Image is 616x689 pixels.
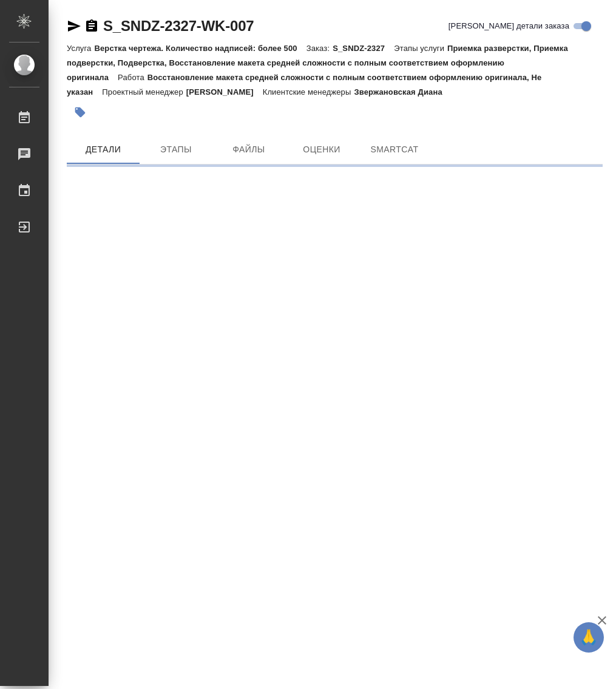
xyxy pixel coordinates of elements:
p: Приемка разверстки, Приемка подверстки, Подверстка, Восстановление макета средней сложности с пол... [67,44,568,82]
p: Заказ: [306,44,333,53]
p: S_SNDZ-2327 [333,44,394,53]
span: Оценки [293,142,351,157]
span: [PERSON_NAME] детали заказа [448,20,569,32]
span: Этапы [147,142,205,157]
span: Файлы [220,142,278,157]
a: S_SNDZ-2327-WK-007 [103,18,254,34]
button: 🙏 [574,622,604,653]
p: Работа [118,73,147,82]
p: Восстановление макета средней сложности с полным соответствием оформлению оригинала, Не указан [67,73,542,97]
span: Детали [74,142,132,157]
p: Услуга [67,44,94,53]
p: Звержановская Диана [354,87,451,97]
p: [PERSON_NAME] [186,87,263,97]
p: Верстка чертежа. Количество надписей: более 500 [94,44,306,53]
p: Проектный менеджер [102,87,186,97]
span: SmartCat [365,142,424,157]
button: Скопировать ссылку [84,19,99,33]
span: 🙏 [578,625,599,650]
p: Этапы услуги [394,44,447,53]
button: Добавить тэг [67,99,93,126]
p: Клиентские менеджеры [263,87,354,97]
button: Скопировать ссылку для ЯМессенджера [67,19,81,33]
